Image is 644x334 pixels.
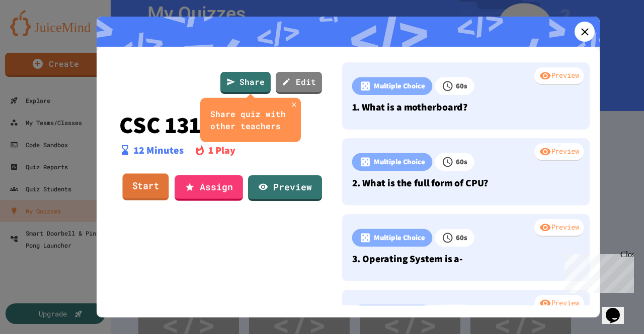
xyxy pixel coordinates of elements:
[456,157,467,168] p: 60 s
[534,219,584,237] div: Preview
[288,98,300,111] button: close
[122,173,169,200] a: Start
[374,157,425,168] p: Multiple Choice
[374,81,425,92] p: Multiple Choice
[119,112,323,138] p: CSC 131 Quiz 1
[456,81,467,92] p: 60 s
[220,72,271,94] a: Share
[248,175,322,201] a: Preview
[352,176,580,190] p: 2. What is the full form of CPU?
[534,295,584,313] div: Preview
[374,233,425,244] p: Multiple Choice
[534,67,584,85] div: Preview
[276,72,322,94] a: Edit
[560,250,634,293] iframe: chat widget
[602,294,634,324] iframe: chat widget
[352,252,580,266] p: 3. Operating System is a-
[4,4,69,64] div: Chat with us now!Close
[210,108,291,132] div: Share quiz with other teachers
[134,143,184,158] p: 12 Minutes
[534,143,584,161] div: Preview
[352,100,580,115] p: 1. What is a motherboard?
[175,175,243,201] a: Assign
[456,233,467,244] p: 60 s
[208,143,235,158] p: 1 Play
